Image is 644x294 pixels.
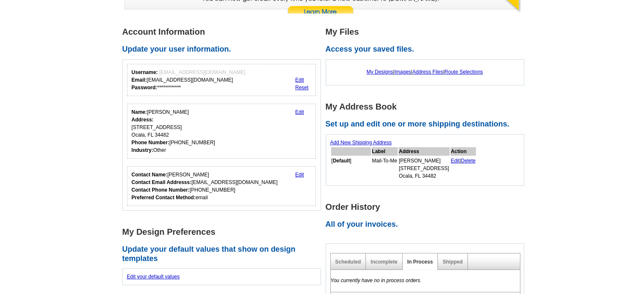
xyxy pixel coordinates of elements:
[132,117,154,123] strong: Address:
[398,147,450,156] th: Address
[398,157,450,180] td: [PERSON_NAME] [STREET_ADDRESS] Ocala, FL 34482
[331,157,371,180] td: [ ]
[326,45,529,54] h2: Access your saved files.
[372,147,398,156] th: Label
[367,69,393,75] a: My Designs
[132,109,147,115] strong: Name:
[461,158,475,164] a: Delete
[295,85,308,91] a: Reset
[445,69,483,75] a: Route Selections
[326,102,529,111] h1: My Address Book
[127,166,316,206] div: Who should we contact regarding order issues?
[335,259,361,265] a: Scheduled
[295,109,304,115] a: Edit
[451,158,460,164] a: Edit
[122,45,326,54] h2: Update your user information.
[330,140,392,146] a: Add New Shipping Address
[326,220,529,229] h2: All of your invoices.
[442,259,462,265] a: Shipped
[132,172,168,178] strong: Contact Name:
[394,69,411,75] a: Images
[127,64,316,96] div: Your login information.
[127,104,316,159] div: Your personal details.
[370,259,397,265] a: Incomplete
[132,179,192,185] strong: Contact Email Addresss:
[412,69,443,75] a: Address Files
[330,64,520,80] div: | | |
[326,203,529,212] h1: Order History
[287,6,354,19] a: Learn More
[295,172,304,178] a: Edit
[132,77,147,83] strong: Email:
[159,69,245,75] span: [EMAIL_ADDRESS][DOMAIN_NAME]
[372,157,398,180] td: Mail-To-Me
[326,120,529,129] h2: Set up and edit one or more shipping destinations.
[132,147,153,153] strong: Industry:
[132,108,215,154] div: [PERSON_NAME] [STREET_ADDRESS] Ocala, FL 34482 [PHONE_NUMBER] Other
[331,278,422,283] em: You currently have no in process orders.
[122,27,326,36] h1: Account Information
[122,228,326,236] h1: My Design Preferences
[333,158,350,164] b: Default
[122,245,326,263] h2: Update your default values that show on design templates
[132,69,158,75] strong: Username:
[132,187,190,193] strong: Contact Phone Number:
[132,171,278,201] div: [PERSON_NAME] [EMAIL_ADDRESS][DOMAIN_NAME] [PHONE_NUMBER] email
[326,27,529,36] h1: My Files
[132,85,158,91] strong: Password:
[407,259,433,265] a: In Process
[132,195,196,201] strong: Preferred Contact Method:
[127,274,180,280] a: Edit your default values
[132,140,169,146] strong: Phone Number:
[451,157,476,180] td: |
[451,147,476,156] th: Action
[295,77,304,83] a: Edit
[475,97,644,294] iframe: LiveChat chat widget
